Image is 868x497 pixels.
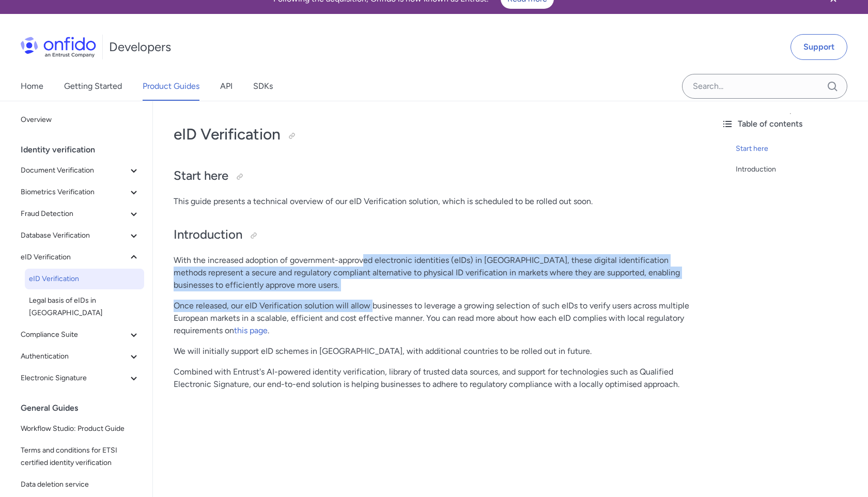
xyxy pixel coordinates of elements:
[17,182,144,203] button: Biometrics Verification
[21,398,148,418] div: General Guides
[21,329,128,341] span: Compliance Suite
[21,186,128,198] span: Biometrics Verification
[64,72,122,101] a: Getting Started
[17,324,144,345] button: Compliance Suite
[17,440,144,473] a: Terms and conditions for ETSI certified identity verification
[21,350,128,363] span: Authentication
[25,290,144,323] a: Legal basis of eIDs in [GEOGRAPHIC_DATA]
[220,72,233,101] a: API
[791,34,847,60] a: Support
[174,195,692,208] p: This guide presents a technical overview of our eID Verification solution, which is scheduled to ...
[17,204,144,224] button: Fraud Detection
[174,300,692,337] p: Once released, our eID Verification solution will allow businesses to leverage a growing selectio...
[109,39,171,55] h1: Developers
[21,139,148,160] div: Identity verification
[721,118,860,130] div: Table of contents
[736,143,860,155] a: Start here
[253,72,273,101] a: SDKs
[17,418,144,439] a: Workflow Studio: Product Guide
[143,72,199,101] a: Product Guides
[736,163,860,176] a: Introduction
[21,208,128,220] span: Fraud Detection
[21,164,128,177] span: Document Verification
[21,444,140,469] span: Terms and conditions for ETSI certified identity verification
[21,251,128,263] span: eID Verification
[21,423,140,435] span: Workflow Studio: Product Guide
[174,124,692,145] h1: eID Verification
[17,474,144,495] a: Data deletion service
[174,366,692,391] p: Combined with Entrust's AI-powered identity verification, library of trusted data sources, and su...
[21,229,128,242] span: Database Verification
[17,160,144,181] button: Document Verification
[29,294,140,319] span: Legal basis of eIDs in [GEOGRAPHIC_DATA]
[21,37,96,57] img: Onfido Logo
[17,247,144,268] button: eID Verification
[17,368,144,389] button: Electronic Signature
[174,254,692,291] p: With the increased adoption of government-approved electronic identities (eIDs) in [GEOGRAPHIC_DA...
[21,72,43,101] a: Home
[29,273,140,285] span: eID Verification
[174,345,692,358] p: We will initially support eID schemes in [GEOGRAPHIC_DATA], with additional countries to be rolle...
[174,167,692,185] h2: Start here
[682,74,847,99] input: Onfido search input field
[21,478,140,491] span: Data deletion service
[21,372,128,384] span: Electronic Signature
[17,225,144,246] button: Database Verification
[21,114,140,126] span: Overview
[174,226,692,244] h2: Introduction
[17,110,144,130] a: Overview
[234,325,268,335] a: this page
[25,269,144,289] a: eID Verification
[17,346,144,367] button: Authentication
